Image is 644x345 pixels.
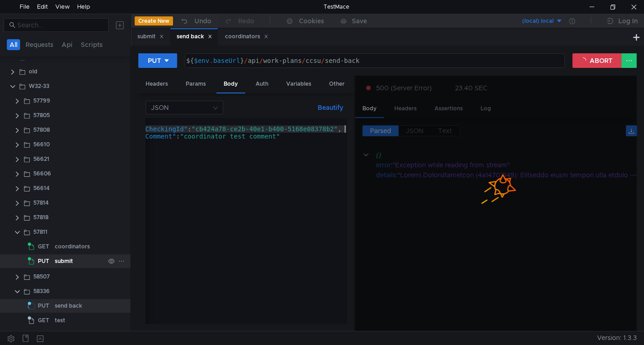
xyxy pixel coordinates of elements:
[17,20,103,30] input: Search...
[33,225,47,239] div: 57811
[55,254,73,268] div: submit
[148,56,161,66] div: PUT
[28,303,35,310] span: Loading...
[23,39,56,50] button: Requests
[218,14,261,28] button: Redo
[33,181,50,195] div: 56614
[33,167,51,180] div: 56606
[33,270,50,283] div: 58507
[7,39,20,50] button: All
[38,240,49,253] span: GET
[33,94,50,108] div: 57799
[38,314,49,327] span: GET
[216,76,245,93] div: Body
[279,76,319,93] div: Variables
[352,18,367,24] div: Save
[322,76,352,93] div: Other
[572,53,622,68] button: ABORT
[248,76,276,93] div: Auth
[194,15,211,26] div: Undo
[299,15,324,26] div: Cookies
[314,102,347,113] button: Beautify
[522,17,554,26] div: (local) local
[29,65,37,78] div: old
[178,76,213,93] div: Params
[33,211,48,224] div: 57818
[618,15,638,26] div: Log In
[138,53,177,68] button: PUT
[59,39,75,50] button: Api
[38,299,49,313] span: PUT
[55,314,65,327] div: test
[33,196,49,210] div: 57814
[29,79,49,93] div: W32-33
[33,284,50,298] div: 58336
[238,15,254,26] div: Redo
[499,14,563,28] button: (local) local
[177,32,212,41] div: send back
[33,152,49,166] div: 56621
[173,14,218,28] button: Undo
[225,32,268,41] div: coordinators
[33,138,50,151] div: 56610
[55,299,82,313] div: send back
[33,123,50,137] div: 57808
[78,39,105,50] button: Scripts
[597,331,637,345] span: Version: 1.3.3
[137,32,164,41] div: submit
[55,240,90,253] div: coordinators
[135,16,173,26] button: Create New
[138,76,175,93] div: Headers
[33,108,50,122] div: 57805
[38,254,49,268] span: PUT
